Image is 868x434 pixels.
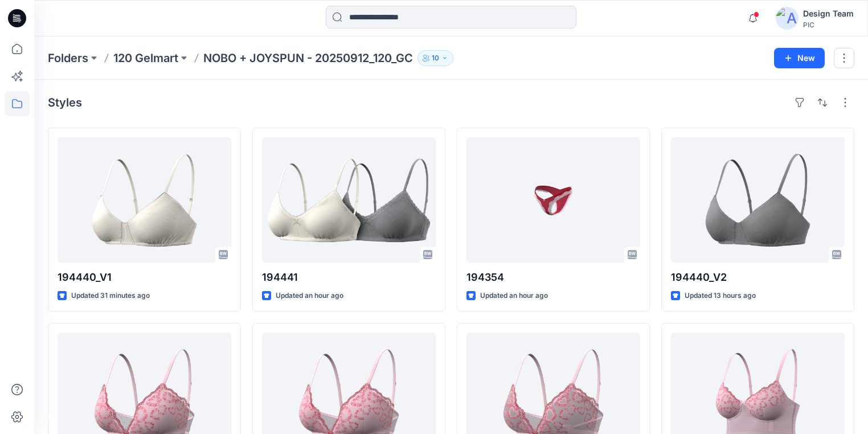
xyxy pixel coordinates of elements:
[203,50,413,66] p: NOBO + JOYSPUN - 20250912_120_GC
[48,96,82,109] h4: Styles
[803,7,854,21] div: Design Team
[466,269,640,285] p: 194354
[262,137,436,263] a: 194441
[480,290,548,302] p: Updated an hour ago
[262,269,436,285] p: 194441
[71,290,150,302] p: Updated 31 minutes ago
[48,50,88,66] a: Folders
[776,7,799,30] img: avatar
[671,269,845,285] p: 194440_V2
[417,50,453,66] button: 10
[276,290,343,302] p: Updated an hour ago
[432,52,439,64] p: 10
[58,269,231,285] p: 194440_V1
[685,290,756,302] p: Updated 13 hours ago
[58,137,231,263] a: 194440_V1
[466,137,640,263] a: 194354
[803,21,854,29] div: PIC
[671,137,845,263] a: 194440_V2
[113,50,178,66] a: 120 Gelmart
[774,48,825,68] button: New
